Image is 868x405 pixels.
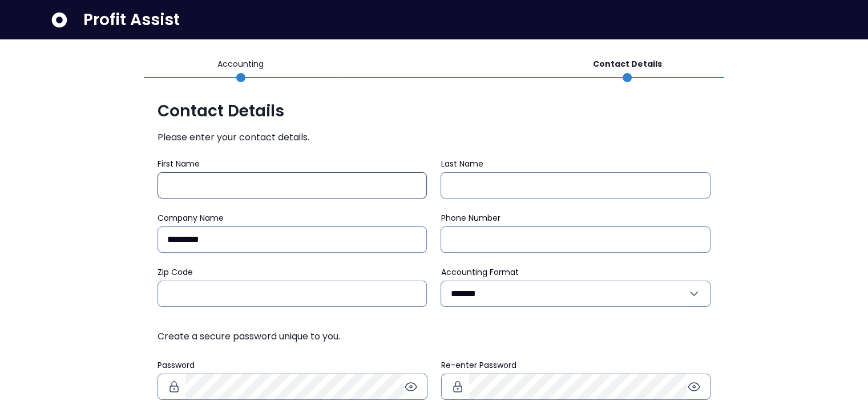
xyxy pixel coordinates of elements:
span: Accounting Format [441,266,518,278]
span: Create a secure password unique to you. [158,330,710,343]
span: Re-enter Password [441,359,516,371]
span: Password [158,359,195,371]
span: Profit Assist [83,10,180,30]
span: Please enter your contact details. [158,131,710,144]
p: Accounting [217,58,264,70]
span: First Name [158,158,200,169]
p: Contact Details [593,58,662,70]
span: Contact Details [158,101,710,121]
span: Last Name [441,158,483,169]
span: Phone Number [441,212,500,224]
span: Company Name [158,212,224,224]
span: Zip Code [158,266,193,278]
